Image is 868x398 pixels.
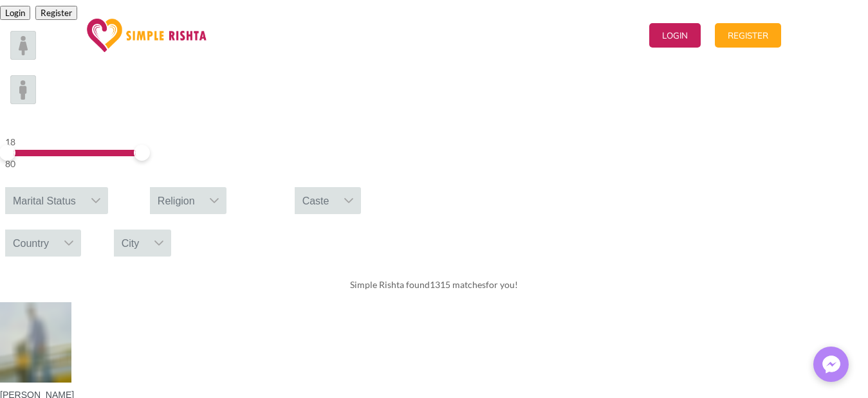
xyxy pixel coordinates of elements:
[114,230,147,257] div: City
[468,3,506,68] a: Pricing
[150,187,203,214] div: Religion
[350,279,518,290] span: Simple Rishta found for you!
[422,3,454,68] a: Home
[430,279,486,290] span: 1315 matches
[649,23,701,48] button: Login
[818,352,844,377] img: Messenger
[5,134,140,150] div: 18
[520,3,578,68] a: Contact Us
[295,187,337,214] div: Caste
[593,3,635,68] a: Blogs
[715,3,781,68] a: Register
[5,230,57,257] div: Country
[5,187,84,214] div: Marital Status
[5,156,140,172] div: 80
[715,23,781,48] button: Register
[649,3,701,68] a: Login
